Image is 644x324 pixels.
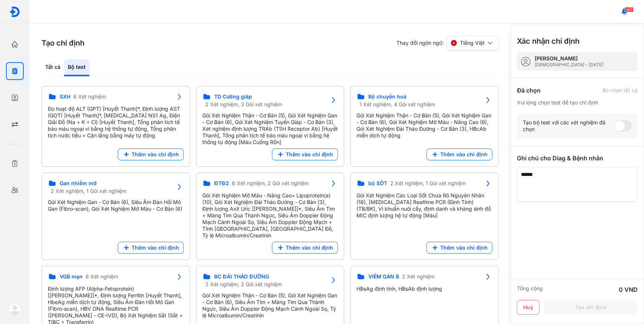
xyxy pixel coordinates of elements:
span: Thêm vào chỉ định [286,244,333,251]
div: [PERSON_NAME] [535,55,603,62]
span: 3 Xét nghiệm, 2 Gói xét nghiệm [205,281,282,288]
span: ĐTĐ2 [214,180,229,187]
span: 2 Xét nghiệm, 3 Gói xét nghiệm [205,101,282,108]
div: Tạo bộ test với các xét nghiệm đã chọn [523,119,614,133]
span: 367 [625,7,634,12]
img: logo [9,303,21,315]
span: 1 Xét nghiệm, 4 Gói xét nghiệm [359,101,435,108]
span: SXH [60,93,70,100]
span: Thêm vào chỉ định [440,244,488,251]
span: bộ SỐT [368,180,387,187]
span: 6 Xét nghiệm [86,273,118,280]
h3: Tạo chỉ định [42,38,84,48]
span: TD Cường giáp [214,93,252,100]
div: Gói Xét Nghiệm Thận - Cơ Bản (5), Gói Xét Nghiệm Gan - Cơ Bản (6), Siêu Âm Tim + Màng Tim Qua Thà... [202,292,338,319]
button: Thêm vào chỉ định [272,242,338,254]
span: 2 Xét nghiệm [402,273,435,280]
div: Vui lòng chọn test để tạo chỉ định [517,99,638,106]
div: Đã chọn [517,86,541,95]
button: Thêm vào chỉ định [426,242,492,254]
button: Huỷ [517,300,540,315]
div: Gói Xét Nghiệm Gan - Cơ Bản (6), Siêu Âm Đàn Hồi Mô Gan (Fibro-scan), Gói Xét Nghiệm Mỡ Máu - Cơ ... [48,199,184,212]
button: Thêm vào chỉ định [118,148,184,160]
span: 2 Xét nghiệm, 1 Gói xét nghiệm [390,180,466,187]
div: Gói Xét Nghiệm Các Loại Sốt Chưa Rõ Nguyên Nhân (16), [MEDICAL_DATA] Realtime PCR (Định Tính) (TB... [356,192,492,219]
span: VIÊM GAN B [368,273,399,280]
button: Thêm vào chỉ định [272,148,338,160]
span: 6 Xét nghiệm [73,93,106,100]
span: Bộ chuyển hoá [368,93,406,100]
img: logo [9,6,20,17]
span: Thêm vào chỉ định [286,151,333,158]
div: Ghi chú cho Diag & Bệnh nhân [517,154,638,163]
span: 6 Xét nghiệm, 2 Gói xét nghiệm [232,180,309,187]
span: 2 Xét nghiệm, 1 Gói xét nghiệm [51,188,126,194]
button: Tạo chỉ định [544,300,638,315]
span: Gan nhiễm mỡ [60,180,97,187]
span: Thêm vào chỉ định [132,244,179,251]
h3: Xác nhận chỉ định [517,36,580,46]
span: Thêm vào chỉ định [440,151,488,158]
span: VGB mạn [60,273,83,280]
div: Gói Xét Nghiệm Thận - Cơ Bản (5), Gói Xét Nghiệm Gan - Cơ Bản (6), Gói Xét Nghiệm Mỡ Máu - Nâng C... [356,112,492,139]
div: Thay đổi ngôn ngữ: [396,36,499,50]
div: 0 VND [619,285,638,294]
div: Gói Xét Nghiệm Mỡ Máu - Nâng Cao+ Lipoprotein(a) (10), Gói Xét Nghiệm Đái Tháo Đường - Cơ Bản (3)... [202,192,338,239]
div: [DEMOGRAPHIC_DATA] - [DATE] [535,62,603,68]
div: Gói Xét Nghiệm Thận - Cơ Bản (5), Gói Xét Nghiệm Gan - Cơ Bản (6), Gói Xét Nghiệm Tuyến Giáp - Cơ... [202,112,338,146]
div: Bộ test [64,59,89,76]
div: Đo hoạt độ ALT (GPT) [Huyết Thanh]*, Định lượng AST (GOT) [Huyết Thanh]*, [MEDICAL_DATA] NS1 Ag, ... [48,106,184,139]
button: Thêm vào chỉ định [426,148,492,160]
span: Thêm vào chỉ định [132,151,179,158]
button: Thêm vào chỉ định [118,242,184,254]
div: Tất cả [42,59,64,76]
div: HBsAg định tính, HBsAb định lượng [356,285,492,292]
div: Bỏ chọn tất cả [602,87,638,94]
div: Tổng cộng [517,285,543,294]
span: BC ĐÁI THÁO ĐƯỜNG [214,273,269,280]
span: Tiếng Việt [460,40,485,46]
